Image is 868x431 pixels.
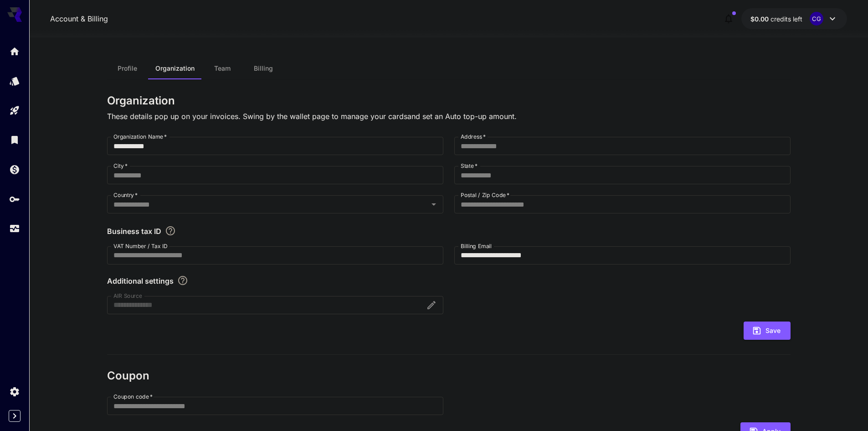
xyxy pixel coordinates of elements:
h3: Organization [107,94,791,107]
span: These details pop up on your invoices. Swing by the wallet page [107,112,332,121]
span: Team [214,64,231,73]
span: credits left [770,15,802,23]
button: $0.00CG [741,8,847,29]
label: City [113,162,128,170]
svg: If you are a business tax registrant, please enter your business tax ID here. [165,225,176,236]
h3: Coupon [107,369,791,382]
a: Account & Billing [50,13,108,24]
button: Save [744,322,791,340]
div: Usage [9,223,20,234]
div: Models [9,75,20,87]
label: VAT Number / Tax ID [113,242,168,250]
label: Address [461,133,486,140]
svg: Explore additional customization settings [177,275,188,286]
p: Business tax ID [107,226,161,237]
nav: breadcrumb [50,13,108,24]
div: Home [9,45,20,56]
div: Library [9,134,20,145]
label: Country [113,191,138,199]
div: Wallet [9,164,20,175]
button: Open [427,198,440,211]
label: Coupon code [113,393,153,400]
label: Organization Name [113,133,167,140]
div: Settings [9,386,20,397]
span: and set an Auto top-up amount. [407,112,517,121]
span: $0.00 [750,15,770,23]
label: AIR Source [113,292,142,300]
div: $0.00 [750,14,802,24]
p: Additional settings [107,275,174,286]
button: Expand sidebar [9,410,21,422]
button: to manage your cards [332,111,407,122]
label: State [461,162,478,170]
span: Billing [254,64,273,73]
label: Postal / Zip Code [461,191,509,199]
span: Profile [118,64,137,73]
div: CG [810,12,823,26]
label: Billing Email [461,242,492,250]
span: Organization [155,64,195,73]
div: API Keys [9,193,20,205]
div: Playground [9,104,20,115]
